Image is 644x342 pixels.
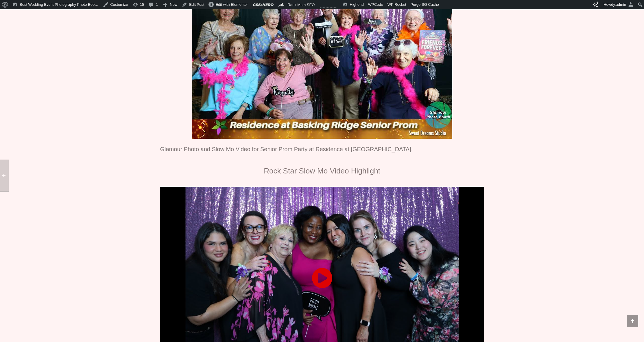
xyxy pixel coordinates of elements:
p: Glamour Photo and Slow Mo Video for Senior Prom Party at Residence at [GEOGRAPHIC_DATA]. [160,145,484,154]
span: Rank Math SEO [287,3,315,7]
span: Rock Star Slow Mo Video Highlight [264,167,380,175]
span: Edit with Elementor [215,2,248,7]
span: admin [616,2,626,7]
